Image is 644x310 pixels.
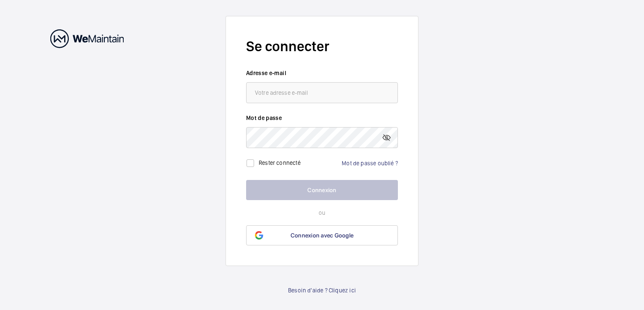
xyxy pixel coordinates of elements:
[246,82,398,103] input: Votre adresse e-mail
[259,159,301,166] label: Rester connecté
[246,69,398,77] label: Adresse e-mail
[342,160,398,167] a: Mot de passe oublié ?
[288,286,356,294] a: Besoin d'aide ? Cliquez ici
[246,114,398,122] label: Mot de passe
[246,180,398,200] button: Connexion
[246,36,398,56] h2: Se connecter
[291,232,353,239] span: Connexion avec Google
[246,208,398,217] p: ou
